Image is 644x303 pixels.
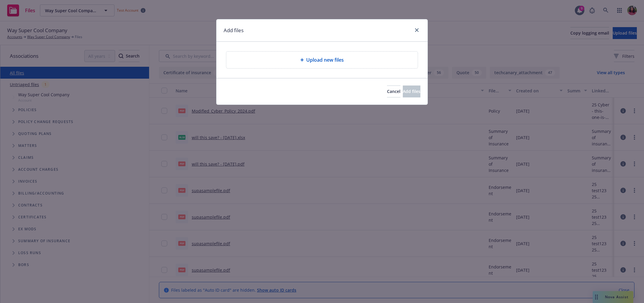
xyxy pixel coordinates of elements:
[413,27,420,34] a: close
[387,86,400,97] button: Cancel
[306,56,344,63] span: Upload new files
[224,27,244,34] h1: Add files
[403,86,420,97] button: Add files
[226,51,418,69] div: Upload new files
[403,88,420,94] span: Add files
[387,88,400,94] span: Cancel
